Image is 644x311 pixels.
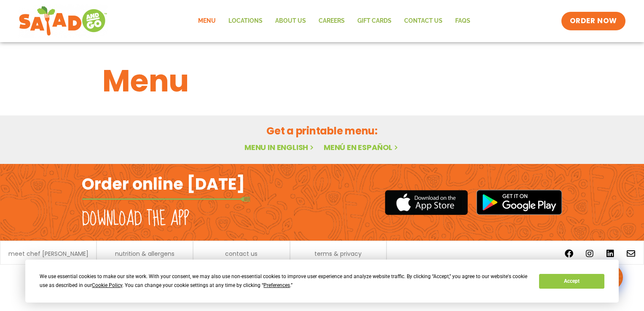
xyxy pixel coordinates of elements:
[351,11,398,31] a: GIFT CARDS
[225,251,258,257] a: contact us
[25,260,619,303] div: Cookie Consent Prompt
[314,251,362,257] a: terms & privacy
[561,12,625,30] a: ORDER NOW
[244,142,315,153] a: Menu in English
[115,251,174,257] a: nutrition & allergens
[398,11,449,31] a: Contact Us
[40,272,529,290] div: We use essential cookies to make our site work. With your consent, we may also use non-essential ...
[263,282,290,288] span: Preferences
[324,142,400,153] a: Menú en español
[82,197,250,201] img: fork
[222,11,269,31] a: Locations
[82,207,189,231] h2: Download the app
[8,251,89,257] a: meet chef [PERSON_NAME]
[192,11,477,31] nav: Menu
[539,274,604,289] button: Accept
[269,11,312,31] a: About Us
[82,174,245,194] h2: Order online [DATE]
[476,190,562,215] img: google_play
[449,11,477,31] a: FAQs
[92,282,122,288] span: Cookie Policy
[385,189,468,216] img: appstore
[102,123,542,138] h2: Get a printable menu:
[570,16,617,26] span: ORDER NOW
[102,58,542,104] h1: Menu
[19,4,107,38] img: new-SAG-logo-768×292
[312,11,351,31] a: Careers
[192,11,222,31] a: Menu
